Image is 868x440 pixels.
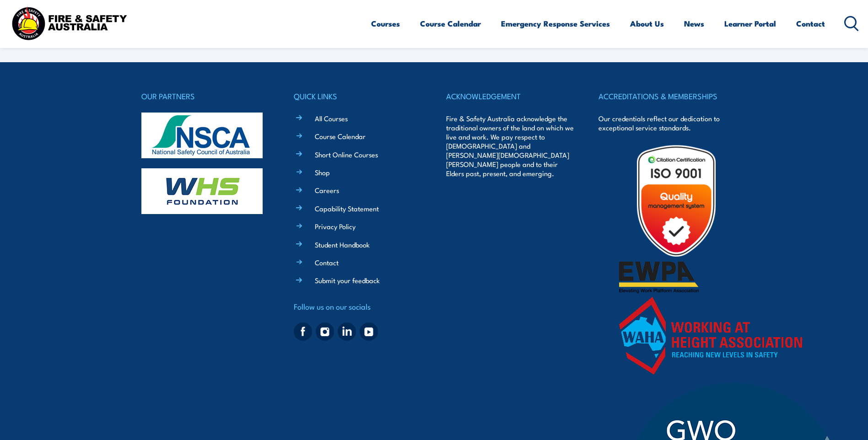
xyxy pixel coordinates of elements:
[141,113,263,158] img: nsca-logo-footer
[294,90,422,102] h4: QUICK LINKS
[315,113,348,123] a: All Courses
[446,114,574,178] p: Fire & Safety Australia acknowledge the traditional owners of the land on which we live and work....
[315,258,339,267] a: Contact
[141,168,263,214] img: whs-logo-footer
[724,11,776,36] a: Learner Portal
[420,11,481,36] a: Course Calendar
[315,131,366,141] a: Course Calendar
[684,11,704,36] a: News
[619,297,802,375] img: WAHA Working at height association – view FSAs working at height courses
[630,11,664,36] a: About Us
[315,150,378,159] a: Short Online Courses
[315,185,339,195] a: Careers
[446,90,574,102] h4: ACKNOWLEDGEMENT
[141,90,270,102] h4: OUR PARTNERS
[294,300,422,313] h4: Follow us on our socials
[598,114,727,132] p: Our credentials reflect our dedication to exceptional service standards.
[796,11,825,36] a: Contact
[598,90,727,102] h4: ACCREDITATIONS & MEMBERSHIPS
[315,240,370,249] a: Student Handbook
[315,275,380,285] a: Submit your feedback
[315,221,356,231] a: Privacy Policy
[501,11,610,36] a: Emergency Response Services
[619,144,733,258] img: Untitled design (19)
[371,11,400,36] a: Courses
[315,204,379,213] a: Capability Statement
[315,167,330,177] a: Shop
[619,262,699,293] img: ewpa-logo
